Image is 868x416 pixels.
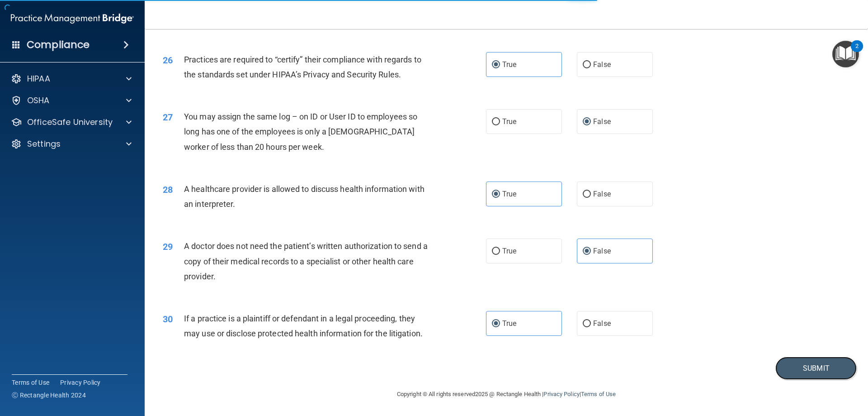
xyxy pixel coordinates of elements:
[823,354,857,388] iframe: Drift Widget Chat Controller
[27,95,50,106] p: OSHA
[27,73,50,84] p: HIPAA
[492,191,500,198] input: True
[502,117,516,126] span: True
[492,119,500,125] input: True
[583,320,591,327] input: False
[184,112,417,151] span: You may assign the same log – on ID or User ID to employees so long has one of the employees is o...
[60,378,101,387] a: Privacy Policy
[583,119,591,125] input: False
[832,41,859,67] button: Open Resource Center, 2 new notifications
[502,319,516,328] span: True
[492,320,500,327] input: True
[163,314,173,325] span: 30
[583,248,591,255] input: False
[502,190,516,198] span: True
[775,357,857,380] button: Submit
[184,55,421,79] span: Practices are required to “certify” their compliance with regards to the standards set under HIPA...
[163,112,173,123] span: 27
[184,184,425,209] span: A healthcare provider is allowed to discuss health information with an interpreter.
[593,60,611,69] span: False
[163,55,173,66] span: 26
[11,10,134,28] img: PMB logo
[11,95,132,106] a: OSHA
[12,378,49,387] a: Terms of Use
[492,62,500,68] input: True
[184,241,428,281] span: A doctor does not need the patient’s written authorization to send a copy of their medical record...
[593,190,611,198] span: False
[27,139,61,149] p: Settings
[583,62,591,68] input: False
[593,247,611,255] span: False
[341,380,671,409] div: Copyright © All rights reserved 2025 @ Rectangle Health | |
[543,391,579,397] a: Privacy Policy
[11,117,132,128] a: OfficeSafe University
[581,391,616,397] a: Terms of Use
[163,241,173,252] span: 29
[583,191,591,198] input: False
[11,139,132,149] a: Settings
[163,184,173,195] span: 28
[184,314,423,338] span: If a practice is a plaintiff or defendant in a legal proceeding, they may use or disclose protect...
[593,117,611,126] span: False
[27,117,113,128] p: OfficeSafe University
[27,38,90,51] h4: Compliance
[12,391,86,400] span: Ⓒ Rectangle Health 2024
[492,248,500,255] input: True
[502,60,516,69] span: True
[593,319,611,328] span: False
[11,73,132,84] a: HIPAA
[855,46,859,58] div: 2
[502,247,516,255] span: True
